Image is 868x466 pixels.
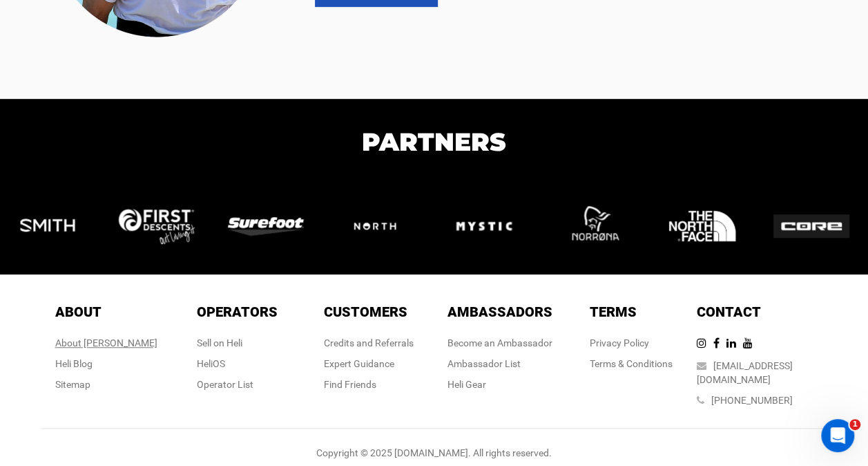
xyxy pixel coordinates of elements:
[697,304,761,320] span: Contact
[447,357,552,371] div: Ambassador List
[324,358,394,369] a: Expert Guidance
[324,304,407,320] span: Customers
[55,378,157,391] div: Sitemap
[55,336,157,350] div: About [PERSON_NAME]
[773,214,863,238] img: logo
[590,337,649,348] a: Privacy Policy
[197,358,225,369] a: HeliOS
[324,378,414,391] div: Find Friends
[10,188,99,264] img: logo
[197,378,278,391] div: Operator List
[337,206,427,246] img: logo
[697,360,793,385] a: [EMAIL_ADDRESS][DOMAIN_NAME]
[119,209,209,244] img: logo
[590,304,637,320] span: Terms
[849,419,860,430] span: 1
[447,304,552,320] span: Ambassadors
[664,188,754,264] img: logo
[447,379,486,390] a: Heli Gear
[228,217,318,236] img: logo
[55,358,93,369] a: Heli Blog
[447,337,552,348] a: Become an Ambassador
[590,358,673,369] a: Terms & Conditions
[324,337,414,348] a: Credits and Referrals
[41,446,828,460] div: Copyright © 2025 [DOMAIN_NAME]. All rights reserved.
[555,188,645,264] img: logo
[821,419,854,452] iframe: Intercom live chat
[197,304,278,320] span: Operators
[197,336,278,350] div: Sell on Heli
[711,395,793,406] a: [PHONE_NUMBER]
[446,188,536,264] img: logo
[55,304,102,320] span: About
